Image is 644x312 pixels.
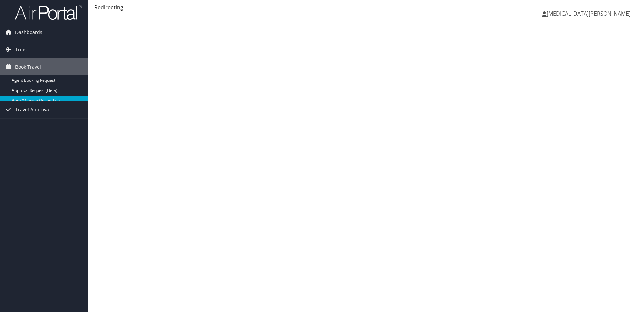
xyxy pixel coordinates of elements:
[15,58,41,75] span: Book Travel
[15,4,82,20] img: airportal-logo.png
[15,101,51,118] span: Travel Approval
[542,3,637,24] a: [MEDICAL_DATA][PERSON_NAME]
[94,3,637,11] div: Redirecting...
[15,41,27,58] span: Trips
[547,10,631,17] span: [MEDICAL_DATA][PERSON_NAME]
[15,24,42,41] span: Dashboards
